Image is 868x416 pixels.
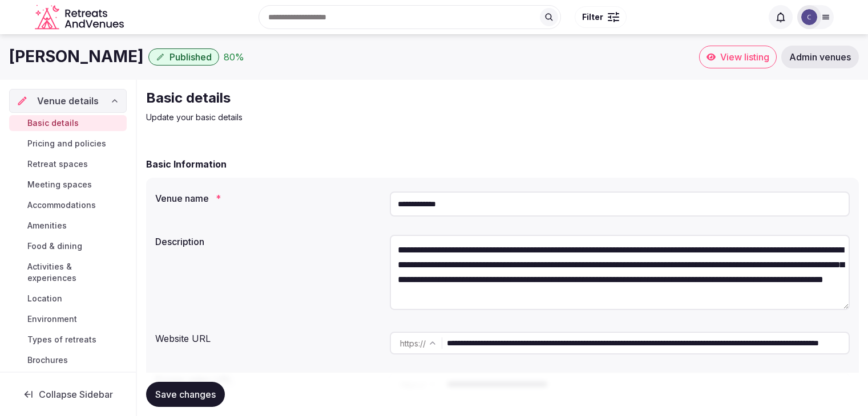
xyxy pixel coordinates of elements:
a: Pricing and policies [9,136,127,152]
div: 80 % [224,50,244,64]
span: Save changes [155,389,216,400]
a: Visit the homepage [35,5,126,30]
a: Activities & experiences [9,259,127,286]
span: Venue details [37,94,99,108]
div: Website URL [155,327,381,345]
span: Amenities [27,220,67,231]
span: Accommodations [27,199,96,211]
span: Environment [27,313,77,325]
span: Published [169,51,212,63]
a: Brochures [9,352,127,368]
button: Published [148,48,219,66]
a: Location [9,291,127,307]
span: Brochures [27,354,68,366]
span: Filter [582,11,603,23]
span: Admin venues [789,51,851,63]
h1: [PERSON_NAME] [9,46,144,68]
a: View listing [699,46,777,68]
img: Catherine Mesina [801,9,817,25]
button: Filter [575,6,627,28]
span: Meeting spaces [27,179,92,190]
a: Accommodations [9,197,127,213]
a: Basic details [9,115,127,131]
svg: Retreats and Venues company logo [35,5,126,30]
a: Food & dining [9,238,127,254]
span: Pricing and policies [27,138,106,149]
span: Types of retreats [27,334,96,345]
span: Basic details [27,117,79,129]
span: Activities & experiences [27,261,122,284]
a: Meeting spaces [9,177,127,193]
a: Environment [9,311,127,327]
span: Location [27,293,62,304]
label: Venue name [155,194,381,203]
a: Types of retreats [9,332,127,348]
p: Update your basic details [146,112,530,123]
div: Promo video URL [155,368,381,386]
span: Retreat spaces [27,158,88,170]
a: Admin venues [781,46,859,68]
button: Save changes [146,382,225,407]
h2: Basic Information [146,157,227,171]
a: Retreat spaces [9,156,127,172]
span: Collapse Sidebar [39,389,113,400]
a: Amenities [9,218,127,234]
button: 80% [224,50,244,64]
span: Food & dining [27,240,82,252]
span: View listing [720,51,769,63]
label: Description [155,237,381,246]
h2: Basic details [146,89,530,107]
button: Collapse Sidebar [9,382,127,407]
